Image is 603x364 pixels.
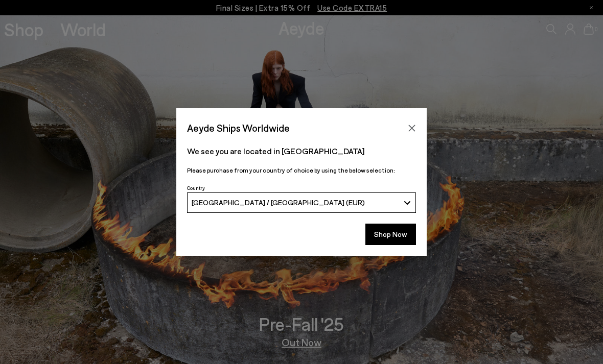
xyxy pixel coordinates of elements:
[404,120,420,136] button: Close
[187,165,416,175] p: Please purchase from your country of choice by using the below selection:
[192,198,365,207] span: [GEOGRAPHIC_DATA] / [GEOGRAPHIC_DATA] (EUR)
[187,185,205,191] span: Country
[187,119,290,137] span: Aeyde Ships Worldwide
[365,224,416,245] button: Shop Now
[187,145,416,157] p: We see you are located in [GEOGRAPHIC_DATA]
